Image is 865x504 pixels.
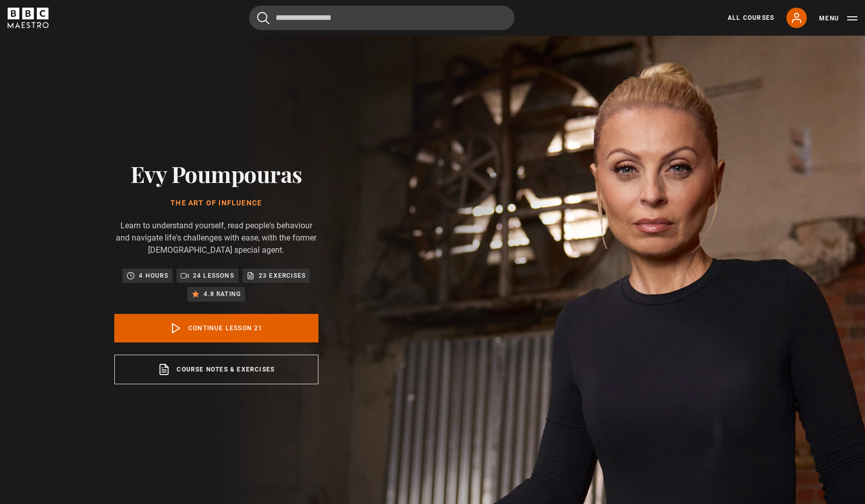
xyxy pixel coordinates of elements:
[114,355,318,384] a: Course notes & exercises
[249,6,514,30] input: Search
[114,161,318,187] h2: Evy Poumpouras
[114,314,318,342] a: Continue lesson 21
[204,289,241,299] p: 4.8 rating
[819,13,857,23] button: Toggle navigation
[8,8,48,28] svg: BBC Maestro
[114,199,318,207] h1: The Art of Influence
[114,220,318,256] p: Learn to understand yourself, read people's behaviour and navigate life's challenges with ease, w...
[259,271,306,281] p: 23 exercises
[728,13,774,22] a: All Courses
[257,12,269,24] button: Submit the search query
[193,271,234,281] p: 24 lessons
[139,271,168,281] p: 4 hours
